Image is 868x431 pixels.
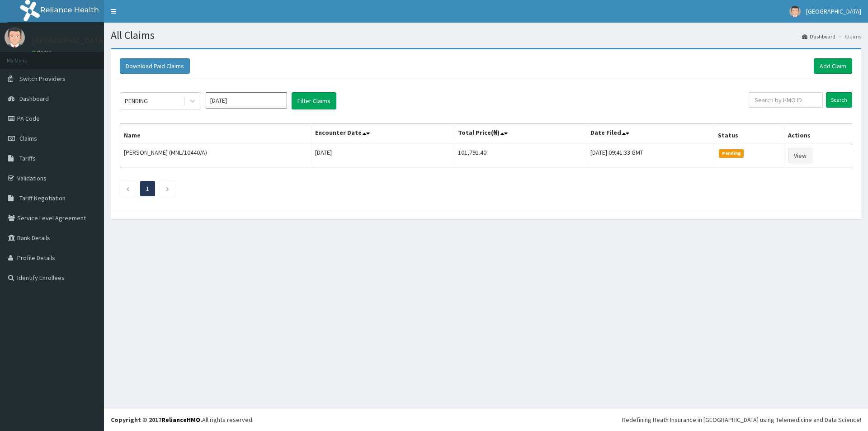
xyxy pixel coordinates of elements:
[454,123,587,144] th: Total Price(₦)
[806,7,861,15] span: [GEOGRAPHIC_DATA]
[454,144,587,167] td: 101,791.40
[161,416,200,424] a: RelianceHMO
[125,96,148,105] div: PENDING
[111,416,202,424] strong: Copyright © 2017 .
[19,154,36,162] span: Tariffs
[146,185,149,193] a: Page 1 is your current page
[120,144,311,167] td: [PERSON_NAME] (MNL/10440/A)
[126,185,130,193] a: Previous page
[120,123,311,144] th: Name
[19,194,66,202] span: Tariff Negotiation
[19,95,49,103] span: Dashboard
[714,123,784,144] th: Status
[165,185,170,193] a: Next page
[111,29,861,41] h1: All Claims
[814,58,852,74] a: Add Claim
[749,92,823,108] input: Search by HMO ID
[719,149,744,157] span: Pending
[622,415,861,424] div: Redefining Heath Insurance in [GEOGRAPHIC_DATA] using Telemedicine and Data Science!
[120,58,190,74] button: Download Paid Claims
[5,27,25,47] img: User Image
[836,33,861,40] li: Claims
[19,75,66,83] span: Switch Providers
[789,6,801,17] img: User Image
[311,144,454,167] td: [DATE]
[19,134,37,142] span: Claims
[32,37,106,45] p: [GEOGRAPHIC_DATA]
[292,92,336,109] button: Filter Claims
[587,123,714,144] th: Date Filed
[311,123,454,144] th: Encounter Date
[32,49,53,56] a: Online
[104,408,868,431] footer: All rights reserved.
[784,123,852,144] th: Actions
[587,144,714,167] td: [DATE] 09:41:33 GMT
[206,92,287,109] input: Select Month and Year
[826,92,852,108] input: Search
[788,148,812,163] a: View
[802,33,835,40] a: Dashboard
